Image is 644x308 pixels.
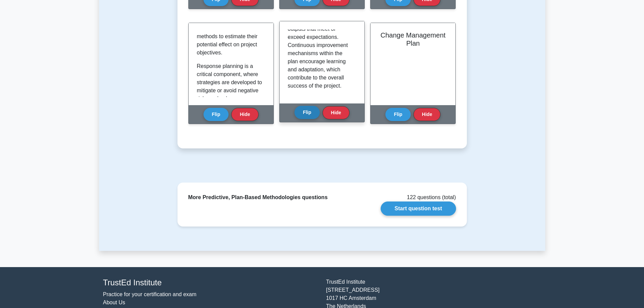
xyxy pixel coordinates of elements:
button: Flip [204,108,229,121]
a: Practice for your certification and exam [103,291,197,297]
a: About Us [103,300,125,305]
button: Hide [323,106,350,119]
p: Response planning is a critical component, where strategies are developed to mitigate or avoid ne... [197,62,263,216]
button: Hide [231,108,258,121]
button: Flip [294,106,320,119]
a: Start question test [381,202,456,216]
h4: TrustEd Institute [103,278,318,288]
button: Flip [385,108,411,121]
h2: Change Management Plan [379,31,447,47]
button: Hide [413,108,440,121]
